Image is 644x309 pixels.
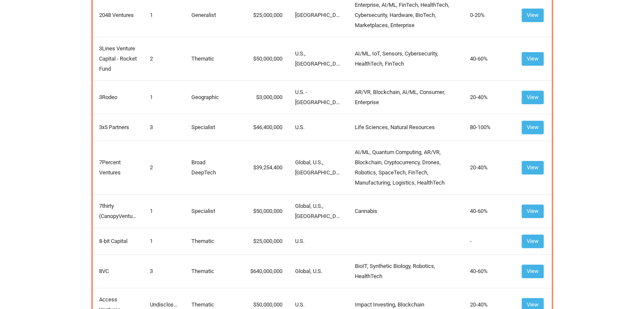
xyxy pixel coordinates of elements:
[289,228,348,254] td: U.S.
[522,204,544,218] button: View
[348,80,464,114] td: AR/VR, Blockchain, AI/ML, Consumer, Enterprise
[92,80,144,114] td: 3Rodeo
[237,141,288,194] td: 39,254,400
[92,37,144,80] td: 3Lines Venture Capital - Rocket Fund
[348,141,464,194] td: AI/ML, Quantum Computing, AR/VR, Blockchain, Cryptocurrency, Drones, Robotics, SpaceTech, FinTech...
[144,194,185,228] td: 1
[522,161,544,174] button: View
[522,8,544,22] button: View
[348,194,464,228] td: Cannabis
[144,37,185,80] td: 2
[237,80,288,114] td: 3,000,000
[144,141,185,194] td: 2
[522,235,544,248] button: View
[237,228,288,254] td: 25,000,000
[348,37,464,80] td: AI/ML, IoT, Sensors, Cybersecurity, HealthTech, FinTech
[522,52,544,66] button: View
[464,37,515,80] td: 40-60%
[185,114,237,141] td: Specialist
[237,194,288,228] td: 50,000,000
[464,228,515,254] td: -
[185,254,237,288] td: Thematic
[144,228,185,254] td: 1
[289,194,348,228] td: Global, U.S., [GEOGRAPHIC_DATA]
[92,228,144,254] td: 8-bit Capital
[522,164,544,170] a: View
[144,80,185,114] td: 1
[185,141,237,194] td: Broad DeepTech
[348,114,464,141] td: Life Sciences, Natural Resources
[237,114,288,141] td: 46,400,000
[464,114,515,141] td: 80-100%
[144,114,185,141] td: 3
[92,254,144,288] td: 8VC
[464,194,515,228] td: 40-60%
[348,254,464,288] td: BioIT, Synthetic Biology, Robotics, HealthTech
[185,80,237,114] td: Geographic
[237,37,288,80] td: 50,000,000
[464,141,515,194] td: 20-40%
[144,254,185,288] td: 3
[237,254,288,288] td: 640,000,000
[464,254,515,288] td: 40-60%
[185,228,237,254] td: Thematic
[289,141,348,194] td: Global, U.S., [GEOGRAPHIC_DATA]
[92,194,144,228] td: 7thirty (CanopyVentures)
[522,265,544,278] button: View
[289,80,348,114] td: U.S. - [GEOGRAPHIC_DATA]
[464,80,515,114] td: 20-40%
[522,124,544,130] a: View
[289,114,348,141] td: U.S.
[522,207,544,214] a: View
[185,37,237,80] td: Thematic
[522,94,544,100] a: View
[185,194,237,228] td: Specialist
[522,237,544,244] a: View
[289,37,348,80] td: U.S., [GEOGRAPHIC_DATA]
[522,268,544,274] a: View
[522,91,544,104] button: View
[522,55,544,61] a: View
[92,141,144,194] td: 7Percent Ventures
[522,11,544,18] a: View
[522,301,544,307] a: View
[289,254,348,288] td: Global, U.S.
[92,114,144,141] td: 3x5 Partners
[522,121,544,134] button: View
